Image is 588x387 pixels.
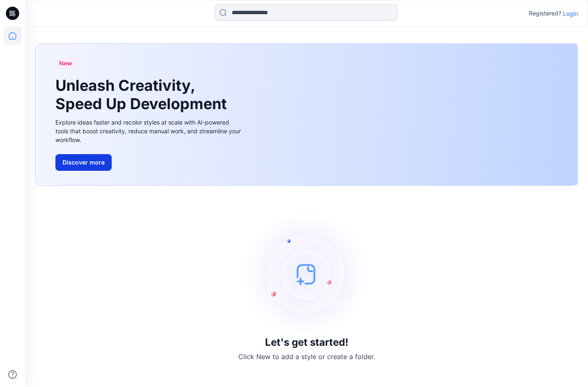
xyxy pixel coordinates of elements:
[265,337,348,348] h3: Let's get started!
[59,58,72,68] span: New
[55,154,243,171] a: Discover more
[55,77,230,112] h1: Unleash Creativity, Speed Up Development
[55,118,243,144] div: Explore ideas faster and recolor styles at scale with AI-powered tools that boost creativity, red...
[55,154,112,171] button: Discover more
[244,212,369,337] img: empty-state-image.svg
[563,9,578,18] p: Login
[238,352,375,362] p: Click New to add a style or create a folder.
[529,8,561,18] p: Registered?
